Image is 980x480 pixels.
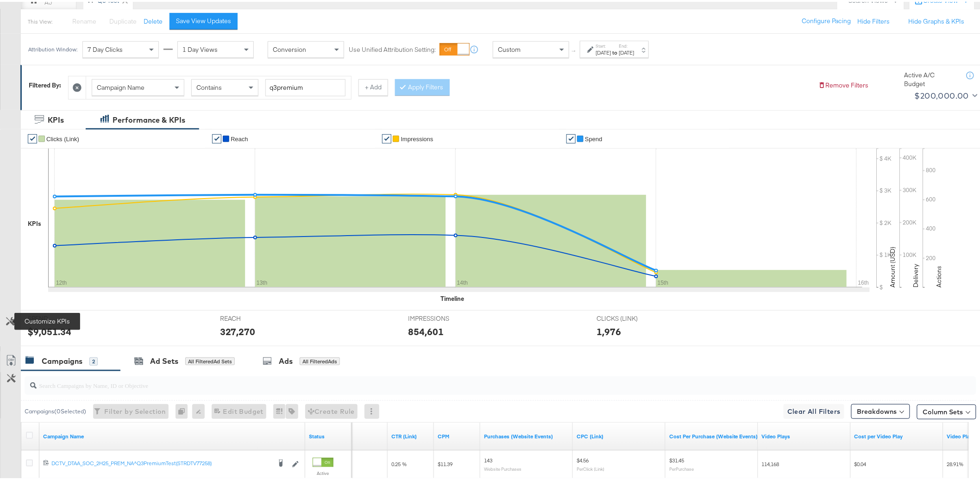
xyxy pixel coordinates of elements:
[401,134,433,141] span: Impressions
[912,262,920,286] text: Delivery
[577,455,589,462] span: $4.56
[484,464,521,470] sub: Website Purchases
[484,455,492,462] span: 143
[28,323,71,337] div: $9,051.34
[851,402,910,417] button: Breakdowns
[917,403,976,418] button: Column Sets
[28,218,41,226] div: KPIs
[28,44,78,51] div: Attribution Window:
[42,354,82,365] div: Campaigns
[182,44,218,52] span: 1 Day Views
[28,312,97,321] span: SPEND
[498,44,521,52] span: Custom
[25,405,86,414] div: Campaigns ( 0 Selected)
[596,41,611,47] label: Start:
[796,11,858,28] button: Configure Pacing
[29,79,61,88] div: Filtered By:
[787,404,841,416] span: Clear All Filters
[185,355,235,364] div: All Filtered Ad Sets
[905,69,955,86] div: Active A/C Budget
[762,431,847,438] a: video_play_actions
[391,431,430,438] a: The number of clicks received on a link in your ad divided by the number of impressions.
[51,458,271,465] div: DCTV_DTAA_SOC_2H25_PREM_NA^Q3PremiumTest(STRDTV77258)
[265,77,346,94] input: Enter a search term
[669,455,684,462] span: $31.45
[97,81,144,90] span: Campaign Name
[176,402,192,417] div: 0
[911,87,980,101] button: $200,000.00
[408,323,444,337] div: 854,601
[619,41,634,47] label: End:
[309,431,348,438] a: Shows the current state of your Ad Campaign.
[273,44,306,52] span: Conversion
[818,79,869,88] button: Remove Filters
[915,87,969,101] div: $200,000.00
[37,371,888,389] input: Search Campaigns by Name, ID or Objective
[669,464,694,470] sub: Per Purchase
[150,354,178,365] div: Ad Sets
[408,312,477,321] span: IMPRESSIONS
[113,113,185,124] div: Performance & KPIs
[51,458,271,467] a: DCTV_DTAA_SOC_2H25_PREM_NA^Q3PremiumTest(STRDTV77258)
[279,354,293,365] div: Ads
[438,459,452,466] span: $11.39
[28,132,37,142] a: ✔
[109,15,137,24] span: Duplicate
[391,459,407,466] span: 0.25 %
[176,15,231,24] div: Save View Updates
[669,431,758,438] a: The average cost for each purchase tracked by your Custom Audience pixel on your website after pe...
[220,312,289,321] span: REACH
[947,459,964,466] span: 28.91%
[440,293,464,301] div: Timeline
[889,245,897,286] text: Amount (USD)
[313,468,333,474] label: Active
[89,355,98,364] div: 2
[854,431,940,438] a: Cost per Video Play
[858,15,890,24] button: Hide Filters
[88,44,123,52] span: 7 Day Clicks
[72,15,96,24] span: Rename
[46,134,79,141] span: Clicks (Link)
[212,132,221,142] a: ✔
[577,464,604,470] sub: Per Click (Link)
[170,11,238,28] button: Save View Updates
[570,48,579,51] span: ↑
[566,132,576,142] a: ✔
[597,323,621,337] div: 1,976
[784,402,844,417] button: Clear All Filters
[909,15,965,24] button: Hide Graphs & KPIs
[619,47,634,55] div: [DATE]
[300,355,340,364] div: All Filtered Ads
[196,81,222,90] span: Contains
[358,77,388,94] button: + Add
[577,431,662,438] a: The average cost for each link click you've received from your ad.
[585,134,603,141] span: Spend
[28,16,52,24] div: This View:
[220,323,256,337] div: 327,270
[597,312,666,321] span: CLICKS (LINK)
[762,459,779,466] span: 114,168
[596,47,611,55] div: [DATE]
[438,431,477,438] a: The average cost you've paid to have 1,000 impressions of your ad.
[144,15,163,24] button: Delete
[484,431,569,438] a: The number of times a purchase was made tracked by your Custom Audience pixel on your website aft...
[231,134,248,141] span: Reach
[349,44,436,52] label: Use Unified Attribution Setting:
[43,431,302,438] a: Your campaign name.
[611,47,619,54] strong: to
[382,132,391,142] a: ✔
[935,264,943,286] text: Actions
[48,113,64,124] div: KPIs
[854,459,867,466] span: $0.04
